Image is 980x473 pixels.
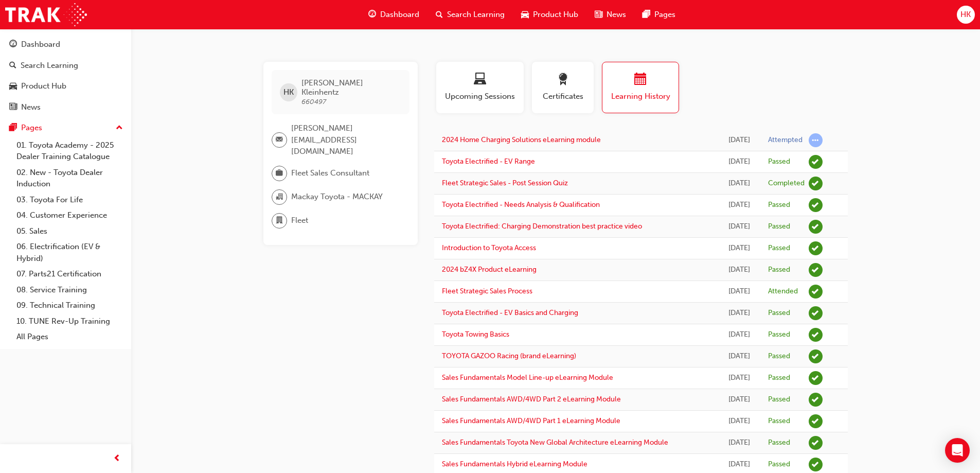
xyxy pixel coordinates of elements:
a: Fleet Strategic Sales Process [442,287,532,295]
span: learningRecordVerb_PASS-icon [809,436,823,450]
span: up-icon [116,121,123,135]
div: Search Learning [21,60,78,72]
div: Fri Sep 19 2025 08:36:33 GMT+1000 (Australian Eastern Standard Time) [726,199,753,211]
div: Passed [768,157,790,167]
span: learningRecordVerb_COMPLETE-icon [809,177,823,190]
a: pages-iconPages [634,4,684,25]
div: Thu Sep 18 2025 16:11:41 GMT+1000 (Australian Eastern Standard Time) [726,264,753,276]
div: Passed [768,395,790,405]
a: 03. Toyota For Life [12,192,127,208]
button: Learning History [602,62,679,113]
div: Mon Sep 08 2025 11:50:51 GMT+1000 (Australian Eastern Standard Time) [726,415,753,427]
span: Learning History [610,91,671,102]
div: Passed [768,222,790,232]
div: Fri Sep 12 2025 08:14:24 GMT+1000 (Australian Eastern Standard Time) [726,307,753,319]
a: Toyota Electrified - EV Range [442,157,535,166]
a: News [4,98,127,117]
a: 2024 Home Charging Solutions eLearning module [442,135,601,144]
a: 07. Parts21 Certification [12,266,127,282]
button: Pages [4,118,127,137]
span: Fleet Sales Consultant [291,167,369,179]
a: car-iconProduct Hub [513,4,586,25]
div: Attempted [768,135,803,145]
div: Passed [768,373,790,383]
span: Dashboard [380,9,419,21]
span: calendar-icon [634,73,647,87]
a: 09. Technical Training [12,297,127,313]
a: 08. Service Training [12,282,127,298]
span: Fleet [291,215,308,226]
span: laptop-icon [474,73,486,87]
div: Passed [768,265,790,275]
span: 660497 [301,97,326,106]
span: Certificates [540,91,586,102]
span: search-icon [9,61,16,71]
span: award-icon [557,73,569,87]
a: 02. New - Toyota Dealer Induction [12,165,127,192]
span: learningRecordVerb_ATTEND-icon [809,285,823,299]
div: Passed [768,352,790,361]
div: Passed [768,200,790,210]
div: Mon Sep 08 2025 12:35:21 GMT+1000 (Australian Eastern Standard Time) [726,394,753,406]
span: learningRecordVerb_ATTEMPT-icon [809,133,823,147]
span: Search Learning [447,9,505,21]
span: learningRecordVerb_PASS-icon [809,220,823,234]
span: news-icon [595,8,602,21]
div: Passed [768,416,790,426]
a: Toyota Electrified - EV Basics and Charging [442,308,578,317]
a: 2024 bZ4X Product eLearning [442,265,537,274]
span: pages-icon [643,8,650,21]
div: Mon Sep 08 2025 16:27:44 GMT+1000 (Australian Eastern Standard Time) [726,351,753,362]
button: Certificates [532,62,594,113]
span: HK [960,9,971,21]
div: Passed [768,243,790,253]
div: Mon Sep 08 2025 10:46:30 GMT+1000 (Australian Eastern Standard Time) [726,459,753,470]
span: learningRecordVerb_PASS-icon [809,414,823,428]
span: learningRecordVerb_PASS-icon [809,328,823,342]
div: Mon Sep 08 2025 11:01:56 GMT+1000 (Australian Eastern Standard Time) [726,437,753,449]
span: learningRecordVerb_PASS-icon [809,198,823,212]
div: Fri Sep 19 2025 16:28:55 GMT+1000 (Australian Eastern Standard Time) [726,134,753,146]
a: 01. Toyota Academy - 2025 Dealer Training Catalogue [12,137,127,165]
img: Trak [5,3,87,26]
div: Open Intercom Messenger [945,438,970,463]
a: 04. Customer Experience [12,207,127,223]
div: Mon Sep 08 2025 16:20:10 GMT+1000 (Australian Eastern Standard Time) [726,372,753,384]
a: Sales Fundamentals Hybrid eLearning Module [442,460,587,468]
a: Sales Fundamentals AWD/4WD Part 1 eLearning Module [442,416,620,425]
span: car-icon [521,8,529,21]
a: 05. Sales [12,223,127,239]
span: email-icon [276,133,283,147]
div: Fri Sep 19 2025 08:09:19 GMT+1000 (Australian Eastern Standard Time) [726,242,753,254]
button: DashboardSearch LearningProduct HubNews [4,33,127,118]
a: 10. TUNE Rev-Up Training [12,313,127,329]
a: guage-iconDashboard [360,4,427,25]
a: Sales Fundamentals Toyota New Global Architecture eLearning Module [442,438,668,447]
span: guage-icon [368,8,376,21]
div: Attended [768,287,798,296]
span: [PERSON_NAME][EMAIL_ADDRESS][DOMAIN_NAME] [291,122,401,157]
a: Search Learning [4,56,127,75]
div: News [21,101,41,113]
span: Mackay Toyota - MACKAY [291,191,383,203]
span: learningRecordVerb_PASS-icon [809,263,823,277]
div: Passed [768,460,790,469]
span: learningRecordVerb_PASS-icon [809,393,823,407]
span: briefcase-icon [276,167,283,180]
a: Introduction to Toyota Access [442,243,536,252]
span: search-icon [436,8,443,21]
span: learningRecordVerb_PASS-icon [809,371,823,385]
span: learningRecordVerb_PASS-icon [809,241,823,255]
div: Passed [768,438,790,448]
a: 06. Electrification (EV & Hybrid) [12,239,127,266]
span: learningRecordVerb_PASS-icon [809,155,823,169]
a: news-iconNews [586,4,634,25]
a: Toyota Electrified: Charging Demonstration best practice video [442,222,642,231]
div: Fri Sep 19 2025 16:04:32 GMT+1000 (Australian Eastern Standard Time) [726,156,753,168]
div: Pages [21,122,42,134]
span: [PERSON_NAME] Kleinhentz [301,78,401,97]
span: news-icon [9,103,17,112]
div: Fri Sep 19 2025 15:25:31 GMT+1000 (Australian Eastern Standard Time) [726,178,753,189]
span: car-icon [9,82,17,91]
